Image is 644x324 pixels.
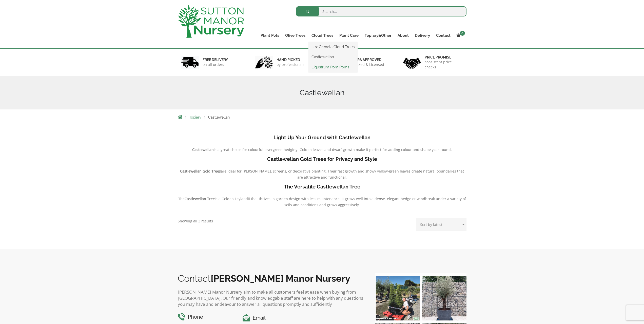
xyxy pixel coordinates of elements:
[178,313,235,321] h4: Phone
[189,115,201,119] a: Topiary
[178,218,213,224] p: Showing all 3 results
[425,55,463,60] h6: Price promise
[433,32,454,39] a: Contact
[416,218,466,231] select: Shop order
[308,53,358,61] a: Castlewellan
[267,156,377,162] b: Castlewellan Gold Trees for Privacy and Style
[308,63,358,71] a: Ligustrum Pom Poms
[351,58,384,62] h6: Defra approved
[178,273,365,284] h2: Contact
[221,169,464,180] span: are ideal for [PERSON_NAME], screens, or decorative planting. Their fast growth and showy yellow-...
[362,32,395,39] a: Topiary&Other
[284,184,360,190] b: The Versatile Castlewellan Tree
[412,32,433,39] a: Delivery
[180,169,221,174] b: Castlewellan Gold Trees
[296,6,466,16] input: Search...
[203,58,228,62] h6: FREE DELIVERY
[308,43,358,51] a: Ilex Crenata Cloud Trees
[255,56,273,69] img: 2.jpg
[258,32,282,39] a: Plant Pots
[274,135,370,141] b: Light Up Your Ground with Castlewellan
[422,276,466,320] img: A beautiful multi-stem Spanish Olive tree potted in our luxurious fibre clay pots 😍😍
[178,196,185,201] span: The
[203,62,228,67] p: on all orders
[375,276,420,320] img: Our elegant & picturesque Angustifolia Cones are an exquisite addition to your Bay Tree collectio...
[282,32,308,39] a: Olive Trees
[277,58,304,62] h6: hand picked
[277,62,304,67] p: by professionals
[460,31,465,36] span: 0
[211,273,350,284] b: [PERSON_NAME] Manor Nursery
[178,5,244,38] img: logo
[178,115,466,119] nav: Breadcrumbs
[308,32,336,39] a: Cloud Trees
[454,32,466,39] a: 0
[214,147,452,152] span: is a great choice for colourful, evergreen hedging. Golden leaves and dwarf growth make it perfec...
[403,54,421,70] img: 4.jpg
[395,32,412,39] a: About
[178,88,466,97] h1: Castlewellan
[208,115,230,119] span: Castlewellan
[336,32,362,39] a: Plant Care
[351,62,384,67] p: checked & Licensed
[181,56,199,69] img: 1.jpg
[185,196,215,201] b: Castlewellan Tree
[425,60,463,70] p: consistent price checks
[243,314,365,322] h4: Email
[178,289,365,307] p: [PERSON_NAME] Manor Nursery aim to make all customers feel at ease when buying from [GEOGRAPHIC_D...
[192,147,214,152] b: Castlewellan
[215,196,466,207] span: is a Golden Leylandii that thrives in garden design with less maintenance. It grows well into a d...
